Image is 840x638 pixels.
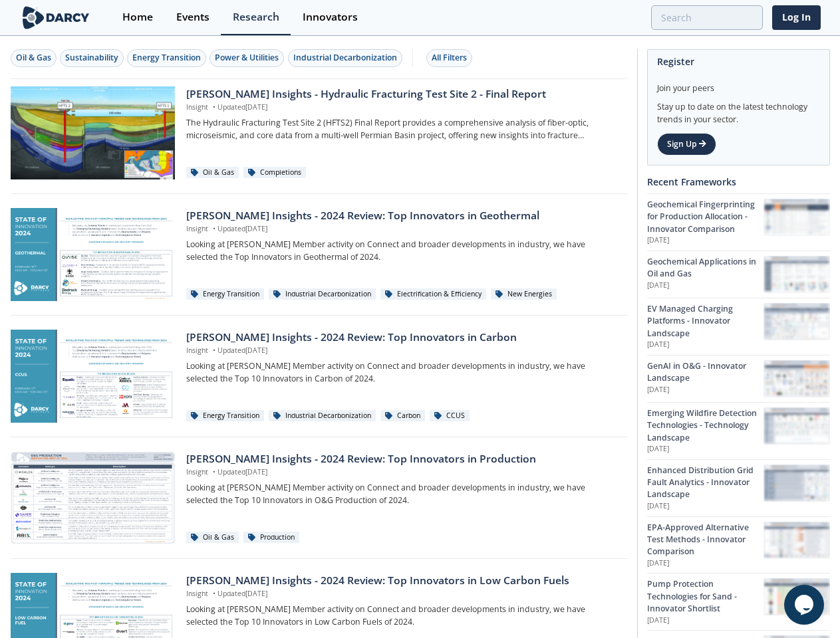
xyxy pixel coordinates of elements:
div: Recent Frameworks [647,170,830,193]
p: [DATE] [647,235,764,246]
span: • [210,467,217,477]
div: Home [122,12,153,23]
span: • [210,224,217,233]
a: Darcy Insights - 2024 Review: Top Innovators in Geothermal preview [PERSON_NAME] Insights - 2024 ... [11,208,628,301]
input: Advanced Search [651,5,763,30]
div: New Energies [491,288,557,300]
a: Log In [772,5,821,30]
div: Industrial Decarbonization [269,288,376,300]
a: EV Managed Charging Platforms - Innovator Landscape [DATE] EV Managed Charging Platforms - Innova... [647,298,830,355]
p: [DATE] [647,444,764,455]
p: Looking at [PERSON_NAME] Member activity on Connect and broader developments in industry, we have... [186,482,618,506]
div: Industrial Decarbonization [269,410,376,422]
a: Sign Up [657,133,716,156]
span: • [210,102,217,112]
a: Emerging Wildfire Detection Technologies - Technology Landscape [DATE] Emerging Wildfire Detectio... [647,402,830,459]
p: Looking at [PERSON_NAME] Member activity on Connect and broader developments in industry, we have... [186,603,618,628]
div: Energy Transition [132,52,201,64]
span: • [210,346,217,355]
div: Research [233,12,279,23]
img: logo-wide.svg [20,6,92,29]
div: EPA-Approved Alternative Test Methods - Innovator Comparison [647,522,764,558]
a: Geochemical Fingerprinting for Production Allocation - Innovator Comparison [DATE] Geochemical Fi... [647,193,830,251]
p: Insight Updated [DATE] [186,589,618,599]
div: Events [176,12,210,23]
button: Energy Transition [127,49,206,67]
a: Pump Protection Technologies for Sand - Innovator Shortlist [DATE] Pump Protection Technologies f... [647,573,830,630]
p: [DATE] [647,385,764,395]
a: Darcy Insights - 2024 Review: Top Innovators in Carbon preview [PERSON_NAME] Insights - 2024 Revi... [11,330,628,423]
div: Geochemical Fingerprinting for Production Allocation - Innovator Comparison [647,199,764,235]
div: Energy Transition [186,410,264,422]
button: Sustainability [60,49,124,67]
p: [DATE] [647,340,764,350]
div: Oil & Gas [186,532,239,544]
p: Looking at [PERSON_NAME] Member activity on Connect and broader developments in industry, we have... [186,360,618,385]
div: All Filters [432,52,467,64]
div: Production [243,532,299,544]
div: Power & Utilities [215,52,279,64]
div: Sustainability [65,52,118,64]
div: EV Managed Charging Platforms - Innovator Landscape [647,303,764,340]
p: Insight Updated [DATE] [186,224,618,235]
div: CCUS [430,410,470,422]
p: The Hydraulic Fracturing Test Site 2 (HFTS2) Final Report provides a comprehensive analysis of fi... [186,117,618,142]
button: Industrial Decarbonization [288,49,402,67]
div: Oil & Gas [16,52,51,64]
p: Insight Updated [DATE] [186,467,618,478]
a: Darcy Insights - 2024 Review: Top Innovators in Production preview [PERSON_NAME] Insights - 2024 ... [11,451,628,544]
div: [PERSON_NAME] Insights - 2024 Review: Top Innovators in Production [186,451,618,467]
button: Oil & Gas [11,49,57,67]
div: Electrification & Efficiency [380,288,486,300]
p: Insight Updated [DATE] [186,346,618,356]
div: Geochemical Applications in Oil and Gas [647,256,764,280]
div: [PERSON_NAME] Insights - 2024 Review: Top Innovators in Geothermal [186,208,618,224]
div: Enhanced Distribution Grid Fault Analytics - Innovator Landscape [647,465,764,501]
button: Power & Utilities [210,49,284,67]
p: Looking at [PERSON_NAME] Member activity on Connect and broader developments in industry, we have... [186,239,618,263]
div: Industrial Decarbonization [293,52,397,64]
div: Stay up to date on the latest technology trends in your sector. [657,94,820,126]
a: GenAI in O&G - Innovator Landscape [DATE] GenAI in O&G - Innovator Landscape preview [647,355,830,402]
div: Pump Protection Technologies for Sand - Innovator Shortlist [647,578,764,615]
div: Carbon [380,410,425,422]
p: Insight Updated [DATE] [186,102,618,113]
iframe: chat widget [784,585,827,625]
button: All Filters [426,49,472,67]
span: • [210,589,217,598]
a: Geochemical Applications in Oil and Gas [DATE] Geochemical Applications in Oil and Gas preview [647,251,830,298]
div: [PERSON_NAME] Insights - Hydraulic Fracturing Test Site 2 - Final Report [186,86,618,102]
div: Energy Transition [186,288,264,300]
p: [DATE] [647,501,764,512]
div: [PERSON_NAME] Insights - 2024 Review: Top Innovators in Carbon [186,330,618,346]
div: [PERSON_NAME] Insights - 2024 Review: Top Innovators in Low Carbon Fuels [186,573,618,589]
div: Completions [243,167,306,179]
div: Innovators [303,12,358,23]
div: Emerging Wildfire Detection Technologies - Technology Landscape [647,407,764,444]
a: Darcy Insights - Hydraulic Fracturing Test Site 2 - Final Report preview [PERSON_NAME] Insights -... [11,86,628,179]
p: [DATE] [647,615,764,626]
a: EPA-Approved Alternative Test Methods - Innovator Comparison [DATE] EPA-Approved Alternative Test... [647,516,830,574]
div: GenAI in O&G - Innovator Landscape [647,360,764,385]
div: Join your peers [657,73,820,94]
p: [DATE] [647,558,764,569]
a: Enhanced Distribution Grid Fault Analytics - Innovator Landscape [DATE] Enhanced Distribution Gri... [647,459,830,516]
div: Oil & Gas [186,167,239,179]
div: Register [657,50,820,73]
p: [DATE] [647,280,764,291]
